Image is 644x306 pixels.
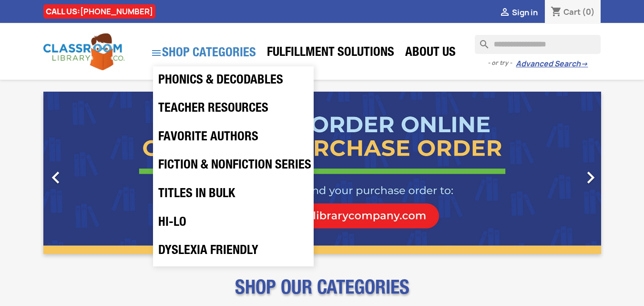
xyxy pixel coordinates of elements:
[153,124,313,152] a: Favorite Authors
[151,47,162,59] i: 
[43,92,601,254] ul: Carousel container
[153,67,313,95] a: Phonics & Decodables
[488,58,516,68] span: - or try -
[43,33,124,70] img: Classroom Library Company
[153,237,313,266] a: Dyslexia Friendly
[153,152,313,180] a: Fiction & Nonfiction Series
[153,180,313,209] a: Titles in Bulk
[582,7,595,17] span: (0)
[581,59,588,69] span: →
[475,35,486,46] i: search
[516,59,588,69] a: Advanced Search→
[146,42,261,63] a: SHOP CATEGORIES
[499,7,511,19] i: 
[551,7,562,18] i: shopping_cart
[512,7,538,18] span: Sign in
[44,166,68,190] i: 
[153,95,313,124] a: Teacher Resources
[517,92,601,254] a: Next
[262,44,399,63] a: Fulfillment Solutions
[80,6,153,17] a: [PHONE_NUMBER]
[579,166,603,190] i: 
[499,7,538,18] a:  Sign in
[43,4,155,19] div: CALL US:
[400,44,460,63] a: About Us
[43,92,127,254] a: Previous
[153,209,313,238] a: Hi-Lo
[43,285,601,302] p: SHOP OUR CATEGORIES
[475,35,601,54] input: Search
[563,7,581,17] span: Cart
